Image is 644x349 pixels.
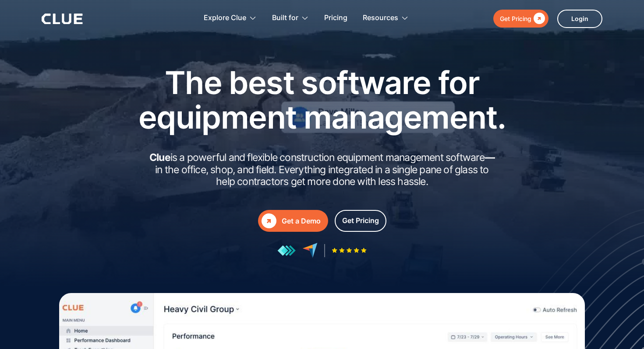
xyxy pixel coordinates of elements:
[485,151,495,164] strong: —
[272,4,309,32] div: Built for
[335,210,386,232] a: Get Pricing
[149,151,170,164] strong: Clue
[500,13,531,24] div: Get Pricing
[531,13,545,24] div: 
[363,4,398,32] div: Resources
[272,4,298,32] div: Built for
[258,210,328,232] a: Get a Demo
[125,65,519,134] h1: The best software for equipment management.
[302,243,318,258] img: reviews at capterra
[557,10,602,28] a: Login
[332,248,367,253] img: Five-star rating icon
[342,215,379,226] div: Get Pricing
[282,216,321,227] div: Get a Demo
[363,4,409,32] div: Resources
[262,213,276,228] div: 
[493,10,548,28] a: Get Pricing
[204,4,246,32] div: Explore Clue
[324,4,347,32] a: Pricing
[147,152,497,188] h2: is a powerful and flexible construction equipment management software in the office, shop, and fi...
[204,4,257,32] div: Explore Clue
[277,245,296,256] img: reviews at getapp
